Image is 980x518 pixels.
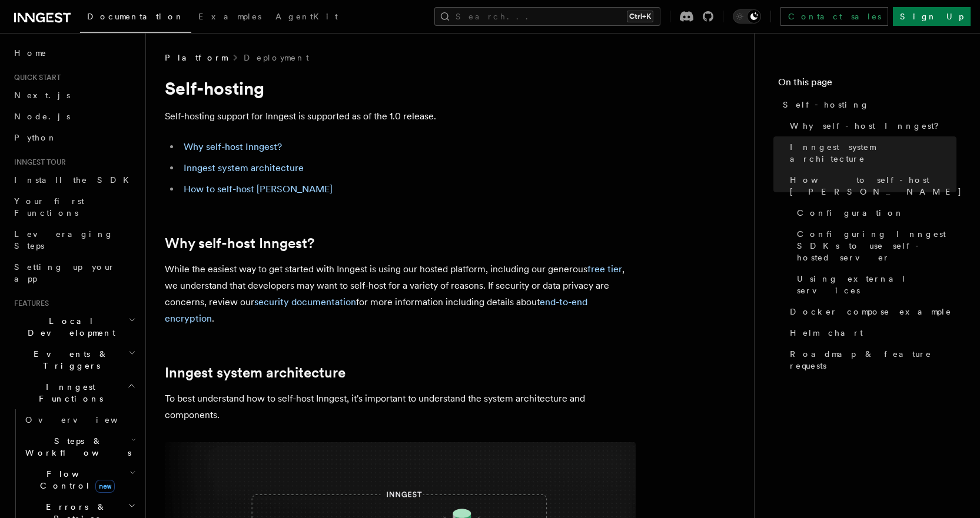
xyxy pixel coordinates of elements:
[9,348,128,372] span: Events & Triggers
[184,162,304,173] a: Inngest system architecture
[165,390,636,423] p: To best understand how to self-host Inngest, it's important to understand the system architecture...
[893,7,971,26] a: Sign Up
[9,376,138,409] button: Inngest Functions
[21,409,138,430] a: Overview
[9,127,138,148] a: Python
[21,463,138,496] button: Flow Controlnew
[9,106,138,127] a: Node.js
[87,12,184,21] span: Documentation
[21,435,131,459] span: Steps & Workflows
[783,99,869,111] span: Self-hosting
[14,133,57,142] span: Python
[733,9,761,24] button: Toggle dark mode
[790,327,863,339] span: Helm chart
[21,430,138,463] button: Steps & Workflows
[797,228,956,263] span: Configuring Inngest SDKs to use self-hosted server
[14,175,136,185] span: Install the SDK
[627,11,653,22] kbd: Ctrl+K
[21,468,129,492] span: Flow Control
[9,315,128,339] span: Local Development
[785,343,956,376] a: Roadmap & feature requests
[9,169,138,191] a: Install the SDK
[14,196,84,218] span: Your first Functions
[80,4,191,33] a: Documentation
[254,296,356,308] a: security documentation
[434,7,660,26] button: Search...Ctrl+K
[790,174,962,198] span: How to self-host [PERSON_NAME]
[792,268,956,301] a: Using external services
[25,415,147,425] span: Overview
[778,94,956,115] a: Self-hosting
[165,365,346,381] a: Inngest system architecture
[785,301,956,322] a: Docker compose example
[792,202,956,223] a: Configuration
[198,12,261,21] span: Examples
[797,207,904,219] span: Configuration
[14,91,70,100] span: Next.js
[9,256,138,289] a: Setting up your app
[268,4,345,32] a: AgentKit
[9,381,127,405] span: Inngest Functions
[191,4,268,32] a: Examples
[184,183,333,195] a: How to self-host [PERSON_NAME]
[792,223,956,268] a: Configuring Inngest SDKs to use self-hosted server
[790,120,947,132] span: Why self-host Inngest?
[780,7,888,26] a: Contact sales
[165,261,636,327] p: While the easiest way to get started with Inngest is using our hosted platform, including our gen...
[275,12,338,21] span: AgentKit
[95,480,115,493] span: new
[9,158,66,167] span: Inngest tour
[14,47,47,59] span: Home
[14,262,115,283] span: Setting up your app
[9,310,138,343] button: Local Development
[14,112,70,121] span: Node.js
[9,73,61,82] span: Quick start
[790,306,952,318] span: Docker compose example
[165,78,636,99] h1: Self-hosting
[165,52,227,64] span: Platform
[9,42,138,64] a: Home
[785,136,956,169] a: Inngest system architecture
[9,343,138,376] button: Events & Triggers
[9,299,49,308] span: Features
[785,169,956,202] a: How to self-host [PERSON_NAME]
[165,108,636,125] p: Self-hosting support for Inngest is supported as of the 1.0 release.
[9,85,138,106] a: Next.js
[165,235,314,252] a: Why self-host Inngest?
[184,141,282,152] a: Why self-host Inngest?
[790,348,956,372] span: Roadmap & feature requests
[9,191,138,223] a: Your first Functions
[14,229,114,250] span: Leveraging Steps
[797,273,956,296] span: Using external services
[244,52,309,64] a: Deployment
[785,322,956,343] a: Helm chart
[587,263,622,275] a: free tier
[785,115,956,136] a: Why self-host Inngest?
[778,75,956,94] h4: On this page
[9,223,138,256] a: Leveraging Steps
[790,141,956,165] span: Inngest system architecture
